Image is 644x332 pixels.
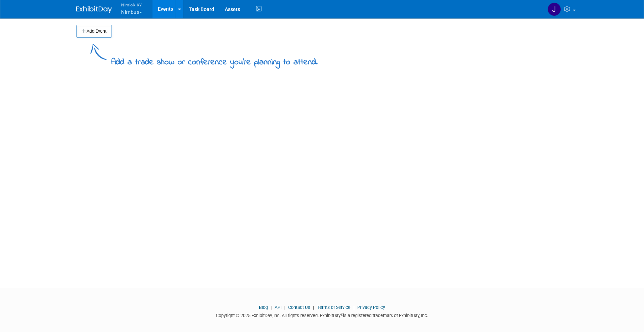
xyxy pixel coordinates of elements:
a: Terms of Service [317,305,350,310]
div: Add a trade show or conference you're planning to attend. [111,51,318,69]
sup: ® [341,312,343,316]
button: Add Event [76,25,112,38]
a: Contact Us [288,305,310,310]
span: | [352,305,356,310]
a: API [275,305,281,310]
span: | [311,305,316,310]
img: ExhibitDay [76,6,112,13]
span: | [269,305,274,310]
span: Nimlok KY [121,1,142,9]
a: Blog [259,305,268,310]
img: Jamie Dunn [547,2,561,16]
a: Privacy Policy [357,305,385,310]
span: | [282,305,287,310]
